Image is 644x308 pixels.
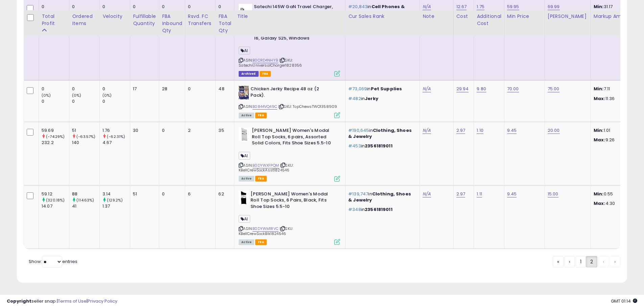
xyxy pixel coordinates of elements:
[253,163,279,168] a: B0DYWXFPQM
[133,127,154,134] div: 30
[72,4,99,10] div: 0
[162,13,182,34] div: FBA inbound Qty
[611,298,637,304] span: 2025-09-12 01:14 GMT
[348,127,369,134] span: #190,645
[423,3,431,10] a: N/A
[594,86,604,92] strong: Min:
[218,4,229,10] div: 0
[456,13,471,20] div: Cost
[594,200,605,207] strong: Max:
[88,298,117,304] a: Privacy Policy
[239,47,250,54] span: AI
[239,152,250,160] span: AI
[58,298,87,304] a: Terms of Use
[253,226,279,232] a: B0DYWM1RVC
[586,256,597,267] a: 2
[348,86,414,92] p: in
[188,13,213,27] div: Rsvd. FC Transfers
[348,3,405,16] span: Cell Phones & Accessories
[42,191,69,197] div: 59.12
[7,298,117,305] div: seller snap | |
[423,86,431,92] a: N/A
[72,13,97,27] div: Ordered Items
[72,93,81,98] small: (0%)
[102,140,130,146] div: 4.67
[507,3,519,10] a: 59.95
[456,191,466,197] a: 2.97
[594,127,604,134] strong: Min:
[102,13,127,20] div: Velocity
[239,191,249,205] img: 31qwuH9A+HL._SL40_.jpg
[548,127,560,134] a: 20.00
[76,197,94,203] small: (114.63%)
[365,143,392,149] span: 23561819011
[42,86,69,92] div: 0
[162,4,180,10] div: 0
[239,4,340,76] div: ASIN:
[253,104,277,110] a: B0844VQ49C
[278,104,337,109] span: | SKU: TopChewsTWO1358909
[42,140,69,146] div: 232.2
[237,13,342,20] div: Title
[569,258,570,265] span: ‹
[133,86,154,92] div: 17
[102,4,130,10] div: 0
[477,191,482,197] a: 1.11
[456,3,467,10] a: 12.67
[239,239,254,245] span: All listings currently available for purchase on Amazon
[107,134,125,139] small: (-62.31%)
[102,93,112,98] small: (0%)
[456,86,469,92] a: 29.94
[348,95,361,102] span: #482
[507,191,517,197] a: 9.45
[102,127,130,134] div: 1.76
[252,127,334,148] b: [PERSON_NAME] Women's Modal Roll Top Socks, 6 pairs, Assorted Solid Colors, Fits Shoe Sizes 5.5-10
[557,258,559,265] span: «
[507,13,542,20] div: Min Price
[348,127,414,140] p: in
[107,197,123,203] small: (129.2%)
[594,191,604,197] strong: Min:
[162,191,180,197] div: 0
[72,127,99,134] div: 51
[218,86,229,92] div: 48
[255,113,267,118] span: FBA
[348,13,417,20] div: Cur Sales Rank
[507,86,519,92] a: 70.00
[133,4,154,10] div: 0
[188,4,211,10] div: 0
[239,86,249,99] img: 51C6qnSuUrL._SL40_.jpg
[76,134,95,139] small: (-63.57%)
[423,13,450,20] div: Note
[239,71,258,77] span: Listings that have been deleted from Seller Central
[594,95,605,102] strong: Max:
[348,207,414,213] p: in
[348,143,361,149] span: #453
[348,3,367,10] span: #20,843
[548,86,559,92] a: 75.00
[239,215,250,223] span: AI
[218,191,229,197] div: 62
[239,4,252,17] img: 31JsQjq7YxL._SL40_.jpg
[102,191,130,197] div: 3.14
[133,191,154,197] div: 51
[477,127,483,134] a: 1.10
[46,197,65,203] small: (320.18%)
[348,4,414,16] p: in
[365,95,378,102] span: Jerky
[423,191,431,197] a: N/A
[102,203,130,209] div: 1.37
[42,93,51,98] small: (0%)
[507,127,517,134] a: 9.45
[548,13,588,20] div: [PERSON_NAME]
[348,191,411,203] span: Clothing, Shoes & Jewelry
[251,86,333,100] b: Chicken Jerky Recipe 48 oz (2 Pack).
[239,127,340,181] div: ASIN:
[72,98,99,104] div: 0
[348,86,367,92] span: #73,069
[102,86,130,92] div: 0
[239,176,254,182] span: All listings currently available for purchase on Amazon
[42,98,69,104] div: 0
[162,127,180,134] div: 0
[239,163,293,173] span: | SKU: KBellCrewSockAsst1824546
